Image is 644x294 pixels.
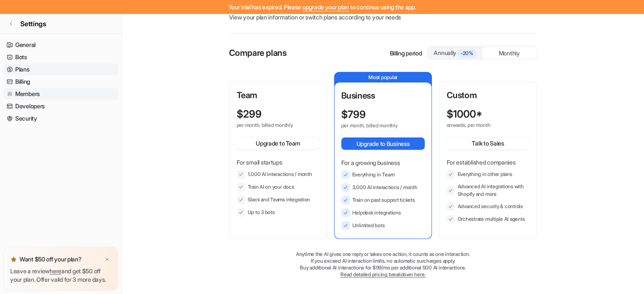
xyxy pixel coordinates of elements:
[7,239,162,253] textarea: Message…
[446,170,529,179] li: Everything in other plans
[237,89,320,102] p: Team
[341,221,425,230] li: Unlimited bots
[334,72,432,82] p: Most popular
[340,271,426,278] a: Read detailed pricing breakdown here.
[446,108,482,120] p: $ 1000*
[50,267,61,275] a: here
[105,257,110,262] img: x
[7,31,163,42] div: [DATE]
[41,44,50,52] img: Profile image for eesel
[446,89,529,102] p: Custom
[302,3,349,11] a: upgrade your plan
[14,125,126,140] a: this page
[3,63,118,75] a: Plans
[149,3,164,19] div: Close
[237,137,320,149] button: Upgrade to Team
[41,11,79,19] p: Active 2h ago
[3,76,118,88] a: Billing
[7,62,139,246] div: Hi [PERSON_NAME],The past tick training requires using the native helpdesk querying system - Fres...
[20,19,46,29] span: Settings
[237,195,320,204] li: Slack and Teams integration
[341,122,410,129] p: per month, billed monthly
[229,47,287,59] p: Compare plans
[3,39,118,51] a: General
[40,256,47,263] button: Upload attachment
[341,209,425,217] li: Helpdesk integrations
[10,267,111,284] p: Leave a review and get $50 off your plan. Offer valid for 3 more days.
[7,62,163,264] div: eesel says…
[446,215,529,223] li: Orchestrate multiple AI agents
[341,170,425,179] li: Everything in Team
[13,256,20,263] button: Emoji picker
[446,183,529,198] li: Advanced AI integrations with Shopify and more
[237,208,320,217] li: Up to 3 bots
[341,109,366,121] p: $ 799
[3,100,118,112] a: Developers
[229,13,537,22] p: View your plan information or switch plans according to your needs
[431,48,479,58] div: Annually
[7,42,163,62] div: eesel says…
[3,88,118,100] a: Members
[24,5,38,18] img: Profile image for eesel
[458,49,476,58] span: -20%
[19,255,82,264] p: Want $50 off your plan?
[53,45,68,51] b: eesel
[27,256,33,263] button: Gif picker
[3,51,118,63] a: Bots
[3,113,118,124] a: Security
[14,67,132,241] div: Hi [PERSON_NAME], The past tick training requires using the native helpdesk querying system - Fre...
[229,258,537,264] p: If you exceed AI interaction limits, no automatic surcharges apply.
[341,183,425,192] li: 3,000 AI interactions / month
[446,158,529,167] p: For established companies
[482,47,536,59] div: Monthly
[446,122,514,129] p: onwards, per month
[6,3,22,19] button: go back
[41,4,59,11] h1: eesel
[237,170,320,179] li: 1,000 AI interactions / month
[229,264,537,271] p: Buy additional AI interactions for $99/mo per additional 500 AI interactions.
[133,3,149,19] button: Home
[229,251,537,258] p: Anytime the AI gives one reply or takes one action, it counts as one interaction.
[446,202,529,211] li: Advanced security & controls
[341,196,425,204] li: Train on past support tickets
[390,49,422,58] p: Billing period
[10,256,17,263] img: star
[53,44,128,52] div: joined the conversation
[341,89,425,102] p: Business
[237,108,262,120] p: $ 299
[145,253,159,267] button: Send a message…
[237,122,304,129] p: per month, billed monthly
[446,137,529,149] button: Talk to Sales
[341,158,425,167] p: For a growing business
[237,158,320,167] p: For small startups
[341,137,425,150] button: Upgrade to Business
[237,183,320,191] li: Train AI on your docs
